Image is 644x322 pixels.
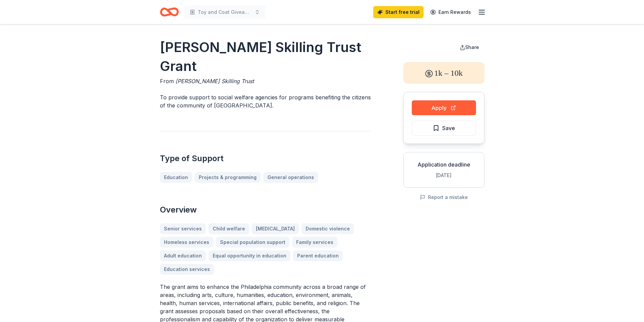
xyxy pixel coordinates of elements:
[412,121,476,135] button: Save
[465,44,479,50] span: Share
[175,78,254,84] span: [PERSON_NAME] Skilling Trust
[160,4,179,20] a: Home
[160,93,371,109] p: To provide support to social welfare agencies for programs benefiting the citizens of the communi...
[454,41,484,54] button: Share
[263,172,318,183] a: General operations
[373,6,424,18] a: Start free trial
[409,171,479,179] div: [DATE]
[420,193,468,201] button: Report a mistake
[195,172,261,183] a: Projects & programming
[426,6,475,18] a: Earn Rewards
[160,204,371,215] h2: Overview
[160,153,371,164] h2: Type of Support
[160,38,371,76] h1: [PERSON_NAME] Skilling Trust Grant
[403,62,484,84] div: 1k – 10k
[160,77,371,85] div: From
[409,160,479,169] div: Application deadline
[160,172,192,183] a: Education
[442,124,455,132] span: Save
[198,8,252,16] span: Toy and Coat Giveaway
[184,5,265,19] button: Toy and Coat Giveaway
[412,100,476,115] button: Apply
